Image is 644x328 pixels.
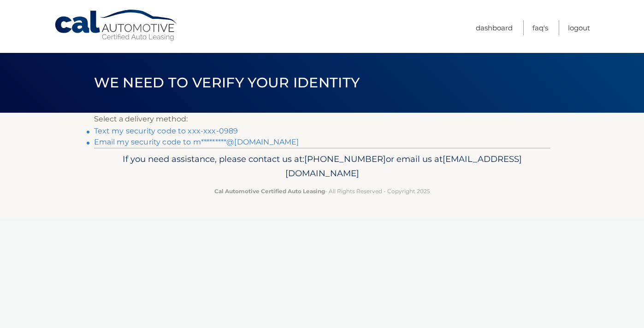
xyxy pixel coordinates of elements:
a: FAQ's [532,20,548,35]
a: Cal Automotive [54,9,178,42]
p: Select a delivery method: [94,113,550,126]
span: [PHONE_NUMBER] [304,154,386,164]
a: Email my security code to m*********@[DOMAIN_NAME] [94,138,299,146]
a: Logout [568,20,590,35]
p: If you need assistance, please contact us at: or email us at [100,152,544,181]
a: Dashboard [476,20,513,35]
a: Text my security code to xxx-xxx-0989 [94,127,238,135]
p: - All Rights Reserved - Copyright 2025 [100,186,544,196]
strong: Cal Automotive Certified Auto Leasing [214,188,325,195]
span: We need to verify your identity [94,74,360,91]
